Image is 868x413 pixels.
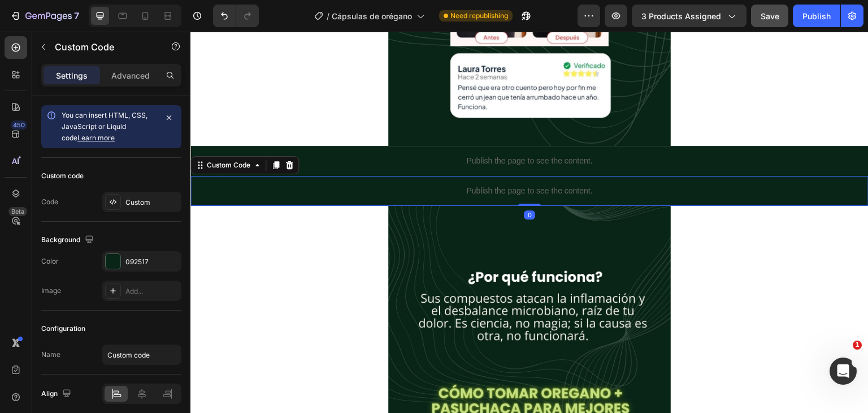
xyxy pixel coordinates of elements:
span: 3 products assigned [641,10,721,22]
p: Settings [56,70,88,81]
span: / [327,10,329,22]
div: Align [41,386,73,402]
iframe: Design area [190,32,868,413]
button: 7 [5,5,84,27]
div: Image [41,286,61,296]
span: 1 [853,341,862,350]
p: Advanced [111,70,150,81]
div: Publish [802,10,831,22]
button: Save [751,5,788,27]
div: Beta [8,207,27,216]
div: 0 [333,179,345,188]
div: Name [41,350,60,360]
button: 3 products assigned [632,5,747,27]
div: 092517 [125,257,179,267]
span: You can insert HTML, CSS, JavaScript or Liquid code [62,111,147,142]
div: Configuration [41,324,85,334]
div: 450 [11,121,27,130]
div: Code [41,197,58,207]
iframe: Intercom live chat [830,358,857,385]
button: Publish [793,5,840,27]
span: Need republishing [450,11,508,21]
div: Background [41,233,96,248]
a: Learn more [77,134,115,142]
span: Cápsulas de orégano [332,10,412,22]
p: Custom Code [55,40,151,54]
div: Undo/Redo [213,5,259,27]
span: Save [761,11,779,21]
div: Custom [125,197,179,208]
div: Color [41,256,59,266]
div: Add... [125,286,179,296]
div: Custom code [41,171,84,181]
p: 7 [74,9,79,23]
